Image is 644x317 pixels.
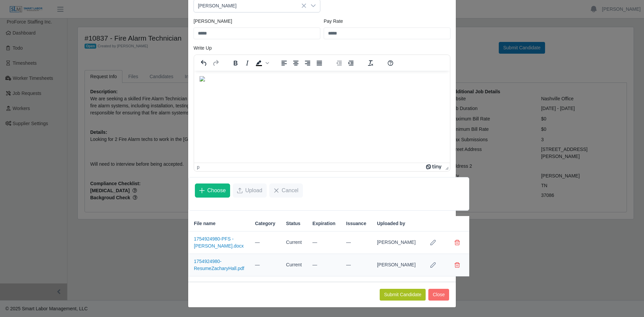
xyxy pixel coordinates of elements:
div: p [197,164,200,170]
span: Expiration [313,220,335,227]
iframe: Rich Text Area [194,71,450,163]
button: Delete file [450,236,464,249]
button: Italic [241,58,253,68]
label: Write Up [194,45,212,52]
button: Choose [195,183,230,198]
a: 1754924980-PFS - [PERSON_NAME].docx [194,236,244,249]
a: 1754924980-ResumeZacharyHall.pdf [194,259,244,271]
td: [PERSON_NAME] [372,231,421,254]
td: [PERSON_NAME] [372,254,421,276]
button: Justify [314,58,325,68]
button: Cancel [269,183,303,198]
span: Upload [245,187,262,195]
button: Upload [233,183,267,198]
span: Cancel [282,187,299,195]
span: Uploaded by [377,220,405,227]
span: File name [194,220,216,227]
td: — [250,231,281,254]
button: Row Edit [426,236,440,249]
button: Bold [230,58,241,68]
label: [PERSON_NAME] [194,18,232,25]
button: Submit Candidate [380,289,426,301]
div: Press the Up and Down arrow keys to resize the editor. [443,163,450,171]
button: Help [385,58,396,68]
button: Undo [198,58,210,68]
button: Align right [302,58,313,68]
button: Align center [290,58,302,68]
button: Clear formatting [365,58,376,68]
td: — [341,254,372,276]
button: Align left [278,58,290,68]
td: Current [281,231,307,254]
span: Choose [207,187,226,195]
td: — [341,231,372,254]
td: Current [281,254,307,276]
button: Redo [210,58,221,68]
span: Issuance [346,220,366,227]
div: Background color Black [253,58,270,68]
td: — [250,254,281,276]
td: — [307,231,341,254]
button: Increase indent [345,58,357,68]
button: Decrease indent [333,58,345,68]
td: — [307,254,341,276]
label: Pay Rate [324,18,343,25]
a: Powered by Tiny [426,164,443,170]
span: Category [255,220,275,227]
span: Status [286,220,301,227]
button: Close [428,289,449,301]
button: Row Edit [426,258,440,272]
button: Delete file [450,258,464,272]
